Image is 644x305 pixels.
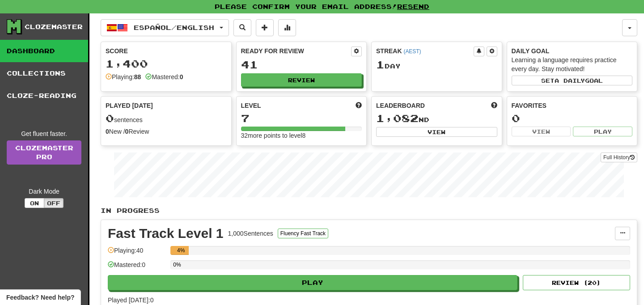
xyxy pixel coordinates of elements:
[101,206,637,215] p: In Progress
[512,113,633,124] div: 0
[376,101,425,110] span: Leaderboard
[106,113,227,124] div: sentences
[397,3,429,10] a: Resend
[241,131,362,140] div: 32 more points to level 8
[106,112,114,124] span: 0
[101,19,229,36] button: Español/English
[601,152,637,162] button: Full History
[356,101,362,110] span: Score more points to level up
[180,73,183,80] strong: 0
[125,128,129,135] strong: 0
[106,101,153,110] span: Played [DATE]
[108,275,517,290] button: Play
[106,72,141,81] div: Playing:
[233,19,251,36] button: Search sentences
[241,73,362,87] button: Review
[108,260,166,275] div: Mastered: 0
[106,58,227,69] div: 1,400
[278,229,328,238] button: Fluency Fast Track
[7,140,81,165] a: ClozemasterPro
[241,47,352,55] div: Ready for Review
[108,297,153,304] span: Played [DATE]: 0
[376,112,419,124] span: 1,082
[228,229,273,238] div: 1,000 Sentences
[555,77,585,84] span: a daily
[7,187,81,196] div: Dark Mode
[106,127,227,136] div: New / Review
[6,293,74,302] span: Open feedback widget
[241,113,362,124] div: 7
[25,22,83,31] div: Clozemaster
[403,48,421,55] a: (AEST)
[376,47,474,55] div: Streak
[376,127,497,137] button: View
[108,227,224,240] div: Fast Track Level 1
[173,246,189,255] div: 4%
[25,198,44,208] button: On
[573,127,632,136] button: Play
[145,72,183,81] div: Mastered:
[376,58,385,71] span: 1
[241,101,261,110] span: Level
[241,59,362,70] div: 41
[376,113,497,124] div: nd
[44,198,64,208] button: Off
[523,275,630,290] button: Review (20)
[108,246,166,261] div: Playing: 40
[491,101,497,110] span: This week in points, UTC
[106,47,227,55] div: Score
[256,19,274,36] button: Add sentence to collection
[376,59,497,71] div: Day
[7,129,81,138] div: Get fluent faster.
[134,73,141,80] strong: 88
[512,55,633,73] div: Learning a language requires practice every day. Stay motivated!
[512,101,633,110] div: Favorites
[512,47,633,55] div: Daily Goal
[512,76,633,85] button: Seta dailygoal
[512,127,571,136] button: View
[106,128,109,135] strong: 0
[134,24,214,31] span: Español / English
[278,19,296,36] button: More stats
